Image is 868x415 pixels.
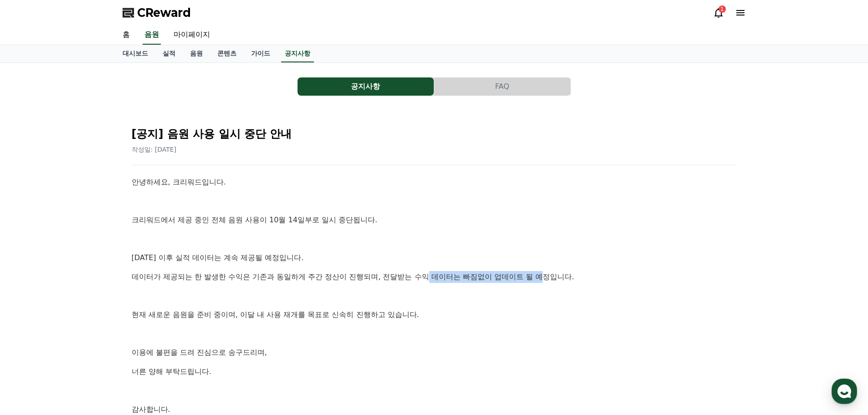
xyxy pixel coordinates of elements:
a: 대화 [60,289,118,312]
a: 실적 [155,45,183,62]
a: 음원 [183,45,210,62]
p: 데이터가 제공되는 한 발생한 수익은 기존과 동일하게 주간 정산이 진행되며, 전달받는 수익 데이터는 빠짐없이 업데이트 될 예정입니다. [132,271,737,283]
a: 가이드 [244,45,277,62]
a: 홈 [3,289,60,312]
a: 설정 [118,289,175,312]
span: CReward [137,5,191,20]
p: 이용에 불편을 드려 진심으로 송구드리며, [132,347,737,359]
span: 작성일: [DATE] [132,146,177,153]
p: 현재 새로운 음원을 준비 중이며, 이달 내 사용 재개를 목표로 신속히 진행하고 있습니다. [132,309,737,321]
a: 음원 [143,26,161,45]
a: 마이페이지 [166,26,217,45]
p: 크리워드에서 제공 중인 전체 음원 사용이 10월 14일부로 일시 중단됩니다. [132,214,737,226]
a: 대시보드 [115,45,155,62]
span: 설정 [141,302,152,310]
h2: [공지] 음원 사용 일시 중단 안내 [132,127,737,141]
button: FAQ [434,77,570,96]
a: 1 [713,7,724,18]
p: 너른 양해 부탁드립니다. [132,366,737,378]
a: 홈 [115,26,137,45]
a: CReward [123,5,191,20]
a: 공지사항 [281,45,314,62]
div: 1 [719,5,726,13]
button: 공지사항 [298,77,434,96]
a: 콘텐츠 [210,45,244,62]
span: 홈 [29,302,34,310]
a: FAQ [434,77,571,96]
p: [DATE] 이후 실적 데이터는 계속 제공될 예정입니다. [132,252,737,264]
p: 안녕하세요, 크리워드입니다. [132,176,737,188]
span: 대화 [83,303,94,310]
